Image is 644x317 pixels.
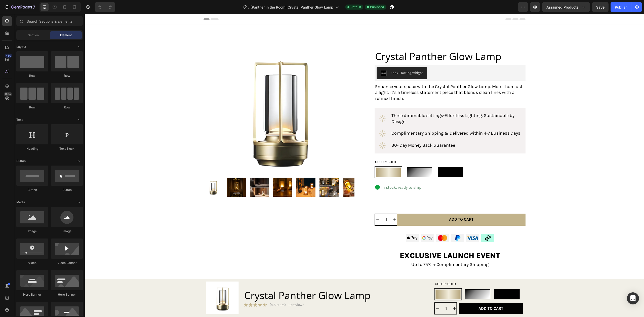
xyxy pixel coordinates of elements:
button: increment [367,289,373,300]
span: Toggle open [75,116,83,124]
div: Loox - Rating widget [306,56,338,61]
span: Button [16,159,26,163]
span: Element [60,33,72,37]
p: In stock, ready to ship [297,171,337,176]
span: / [248,5,250,10]
button: Publish [611,2,632,12]
img: gempages_579982392333173269-0610c1ab-e3cb-423e-825c-c5420c1e0cae.webp [381,220,394,228]
legend: Color: Gold [290,145,312,150]
p: Enhance your space with the Crystal Panther Glow Lamp. More than just a light, it’s a timeless st... [290,70,440,87]
img: loox.png [296,56,302,62]
img: gempages_579982392333173269-295fe1b6-8bb7-44b6-86af-31f6762ec57d.webp [366,220,379,228]
div: Hero Banner [16,292,48,297]
button: Add to cart [312,200,441,212]
input: quantity [296,200,307,211]
span: Published [370,5,384,9]
span: Section [28,33,39,37]
img: gempages_579982392333173269-3c885def-55fb-4b6b-951f-f24167c5f32f.webp [336,220,349,228]
h1: Crystal Panther Glow Lamp [290,35,441,49]
span: Assigned Products [546,5,579,10]
span: Save [596,5,605,9]
span: Text [16,117,23,122]
div: Text Block [51,146,83,151]
input: Search Sections & Elements [16,16,83,26]
p: Up to 75% + Complimentary Shipping [298,248,432,253]
button: increment [307,200,313,211]
img: gempages_579982392333173269-1457114a-c870-4e8b-97d3-918b7490efe8.png [396,220,410,228]
p: 7 [33,4,35,10]
div: Video Banner [51,261,83,265]
p: 30- Day Money Back Guarantee [307,128,436,134]
legend: Color: Gold [350,267,372,272]
button: Loox - Rating widget [292,53,342,65]
p: Complimentary Shipping & Delivered within 4-7 Business Days [307,116,436,122]
a: ADD TO CART [374,289,438,300]
div: Row [51,73,83,78]
span: Toggle open [75,157,83,165]
div: Image [16,229,48,233]
h2: Crystal Panther Glow Lamp [159,274,286,288]
div: Row [51,105,83,110]
div: 450 [5,54,12,58]
iframe: Design area [85,14,644,317]
div: Button [51,188,83,192]
img: gempages_579982392333173269-27075281-77a2-4bfc-aaba-299e4cfe4d84.webp [321,220,334,228]
div: Hero Banner [51,292,83,297]
button: Save [592,2,609,12]
p: ADD TO CART [394,292,419,297]
button: 7 [2,2,37,12]
div: Add to cart [364,203,389,208]
div: Image [51,229,83,233]
button: Assigned Products [542,2,590,12]
input: quantity [356,289,367,300]
div: Row [16,105,48,110]
div: Heading [16,146,48,151]
div: Button [16,188,48,192]
span: Toggle open [75,43,83,51]
button: decrement [350,289,356,300]
div: Open Intercom Messenger [627,292,639,304]
p: (4.5 stars) • 10 reviews [185,289,219,293]
p: Three dimmable settings-Effortless Lighting. Sustainable by Design [307,99,436,110]
button: decrement [290,200,296,211]
span: Toggle open [75,198,83,206]
div: Undo/Redo [95,2,115,12]
p: EXCLUSIVE LAUNCH EVENT [298,237,432,247]
div: Video [16,261,48,265]
span: Media [16,200,25,205]
div: Row [16,73,48,78]
span: Default [350,5,361,9]
div: Publish [615,5,627,10]
span: Layout [16,45,26,49]
div: Beta [4,92,12,96]
img: gempages_579982392333173269-17a616e9-31af-4fbf-bc62-e0f426319e63.webp [351,220,364,228]
span: [Panther in the Room] Crystal Panther Glow Lamp [251,5,333,10]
